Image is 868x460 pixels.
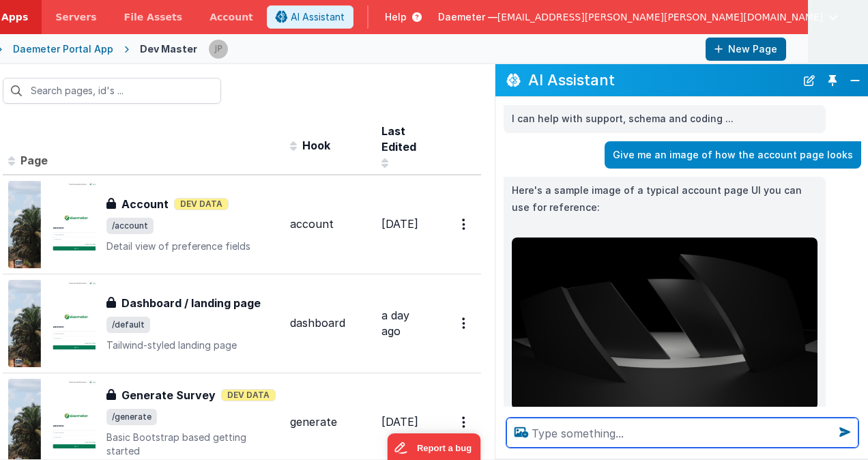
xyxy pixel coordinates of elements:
h3: Generate Survey [121,387,216,403]
button: Toggle Pin [823,71,842,90]
h2: AI Assistant [528,72,796,88]
span: a day ago [381,308,409,338]
p: Here's a sample image of a typical account page UI you can use for reference: [512,182,818,216]
span: Page [20,154,48,167]
p: Detail view of preference fields [106,240,279,253]
button: AI Assistant [267,5,353,29]
span: [DATE] [381,217,418,231]
div: generate [290,414,371,430]
span: [DATE] [381,415,418,429]
p: Tailwind-styled landing page [106,339,279,352]
div: account [290,216,371,232]
input: Search pages, id's ... [3,78,221,104]
div: Dev Master [140,42,197,56]
div: Daemeter Portal App [13,42,113,56]
button: Options [454,210,476,238]
span: File Assets [124,10,183,24]
span: Hook [302,139,330,152]
span: [EMAIL_ADDRESS][PERSON_NAME][PERSON_NAME][DOMAIN_NAME] [497,10,823,24]
span: /default [106,317,150,333]
span: Daemeter — [438,10,497,24]
h3: Dashboard / landing page [121,295,261,311]
button: Daemeter — [EMAIL_ADDRESS][PERSON_NAME][PERSON_NAME][DOMAIN_NAME] [438,10,838,24]
button: Close [846,71,864,90]
p: Basic Bootstrap based getting started [106,431,279,458]
button: New Chat [800,71,819,90]
p: I can help with support, schema and coding ... [512,111,818,128]
div: dashboard [290,315,371,331]
span: /generate [106,409,157,425]
span: AI Assistant [291,10,345,24]
span: Dev Data [174,198,229,210]
span: Servers [55,10,96,24]
button: Options [454,309,476,337]
button: Options [454,408,476,436]
p: Give me an image of how the account page looks [613,147,853,164]
img: a41dce7e181e323607a25eae156eacc5 [209,40,228,59]
span: Last Edited [381,124,416,154]
img: Account Page UI sample [512,238,818,409]
span: Apps [1,10,28,24]
button: New Page [706,38,786,61]
h3: Account [121,196,169,212]
span: Dev Data [221,389,276,401]
span: /account [106,218,154,234]
span: Help [385,10,407,24]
